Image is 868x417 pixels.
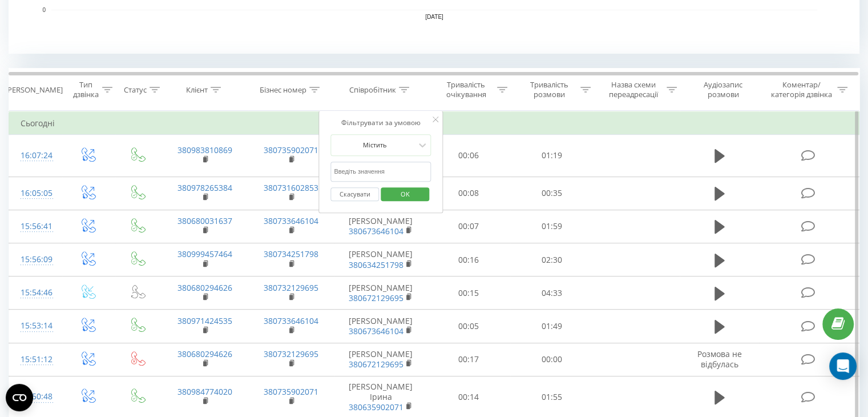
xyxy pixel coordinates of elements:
td: [PERSON_NAME] [334,310,427,343]
a: 380733646104 [264,215,318,226]
div: [PERSON_NAME] [5,85,63,95]
div: Аудіозапис розмови [690,80,757,99]
a: 380634251798 [349,259,403,270]
td: 00:15 [427,276,510,310]
a: 380732129695 [264,282,318,293]
a: 380635902071 [349,402,403,412]
td: [PERSON_NAME] [334,243,427,276]
button: Скасувати [330,187,379,202]
div: 16:07:24 [21,145,51,167]
div: 15:56:09 [21,248,51,271]
button: OK [381,187,429,202]
a: 380672129695 [349,292,403,303]
td: 04:33 [510,276,593,310]
span: OK [389,185,421,203]
text: 0 [42,7,46,13]
td: 00:08 [427,177,510,210]
div: 15:50:48 [21,386,51,408]
td: Сьогодні [9,112,859,135]
td: 00:17 [427,343,510,376]
div: Коментар/категорія дзвінка [768,80,834,99]
a: 380672129695 [349,359,403,370]
td: 00:00 [510,343,593,376]
td: 00:35 [510,177,593,210]
a: 380735902071 [264,145,318,155]
div: Фільтрувати за умовою [330,117,431,129]
td: 00:05 [427,310,510,343]
td: 00:06 [427,135,510,177]
div: 15:54:46 [21,282,51,304]
div: Тривалість очікування [438,80,495,99]
a: 380983810869 [177,145,232,155]
div: Тип дзвінка [72,80,99,99]
td: [PERSON_NAME] [334,210,427,243]
div: Назва схеми переадресації [604,80,664,99]
a: 380673646104 [349,326,403,336]
a: 380999457464 [177,248,232,259]
div: Співробітник [349,85,396,95]
a: 380733646104 [264,315,318,326]
span: Розмова не відбулась [697,348,742,370]
td: 01:49 [510,310,593,343]
a: 380984774020 [177,386,232,397]
td: 01:59 [510,210,593,243]
div: 15:53:14 [21,315,51,337]
td: 02:30 [510,243,593,276]
a: 380734251798 [264,248,318,259]
div: Open Intercom Messenger [829,352,857,380]
td: 00:07 [427,210,510,243]
a: 380971424535 [177,315,232,326]
a: 380732129695 [264,348,318,359]
input: Введіть значення [330,162,431,182]
div: Клієнт [186,85,208,95]
a: 380978265384 [177,182,232,193]
button: Open CMP widget [6,384,33,411]
a: 380680294626 [177,282,232,293]
a: 380680031637 [177,215,232,226]
div: Тривалість розмови [520,80,578,99]
a: 380680294626 [177,348,232,359]
td: [PERSON_NAME] [334,276,427,310]
a: 380673646104 [349,226,403,236]
div: 15:56:41 [21,215,51,238]
div: Статус [124,85,147,95]
div: 16:05:05 [21,182,51,205]
div: 15:51:12 [21,348,51,371]
div: Бізнес номер [260,85,306,95]
a: 380735902071 [264,386,318,397]
text: [DATE] [425,14,443,20]
td: 01:19 [510,135,593,177]
td: [PERSON_NAME] [334,343,427,376]
td: 00:16 [427,243,510,276]
a: 380731602853 [264,182,318,193]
